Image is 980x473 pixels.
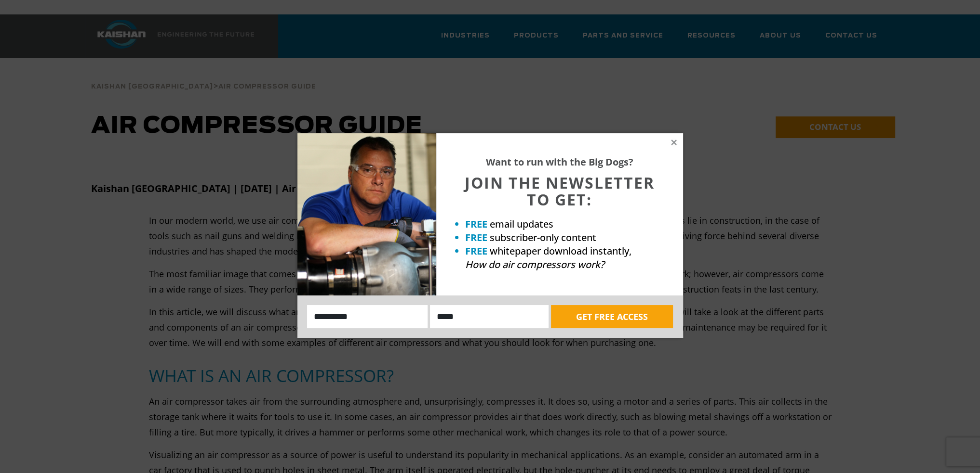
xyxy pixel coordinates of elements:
strong: FREE [465,231,487,244]
input: Name: [307,305,428,328]
strong: Want to run with the Big Dogs? [486,155,633,168]
button: Close [670,138,678,147]
span: subscriber-only content [490,231,596,244]
span: JOIN THE NEWSLETTER TO GET: [465,172,655,210]
strong: FREE [465,217,487,230]
strong: FREE [465,244,487,257]
em: How do air compressors work? [465,258,604,271]
input: Email [430,305,549,328]
button: GET FREE ACCESS [551,305,673,328]
span: whitepaper download instantly, [490,244,631,257]
span: email updates [490,217,553,230]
